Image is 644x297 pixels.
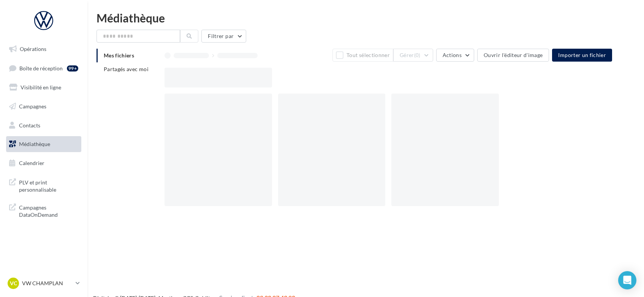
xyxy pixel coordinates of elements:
[5,98,83,114] a: Campagnes
[5,60,83,76] a: Boîte de réception99+
[19,65,63,71] span: Boîte de réception
[22,280,73,287] p: VW CHAMPLAN
[5,79,83,95] a: Visibilité en ligne
[6,276,81,291] a: VC VW CHAMPLAN
[552,49,612,62] button: Importer un fichier
[21,84,61,91] span: Visibilité en ligne
[558,52,606,58] span: Importer un fichier
[104,52,134,59] span: Mes fichiers
[477,49,549,62] button: Ouvrir l'éditeur d'image
[5,118,83,133] a: Contacts
[104,66,149,72] span: Partagés avec moi
[5,174,83,197] a: PLV et print personnalisable
[201,30,246,43] button: Filtrer par
[332,49,393,62] button: Tout sélectionner
[19,177,78,194] span: PLV et print personnalisable
[19,141,50,147] span: Médiathèque
[19,202,78,219] span: Campagnes DataOnDemand
[5,155,83,171] a: Calendrier
[19,103,46,110] span: Campagnes
[393,49,433,62] button: Gérer(0)
[618,271,636,289] div: Open Intercom Messenger
[436,49,474,62] button: Actions
[67,65,78,71] div: 99+
[443,52,462,58] span: Actions
[19,122,40,128] span: Contacts
[97,12,635,24] div: Médiathèque
[5,199,83,222] a: Campagnes DataOnDemand
[20,46,46,52] span: Opérations
[5,41,83,57] a: Opérations
[10,280,17,287] span: VC
[414,52,421,58] span: (0)
[5,136,83,152] a: Médiathèque
[19,160,44,166] span: Calendrier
